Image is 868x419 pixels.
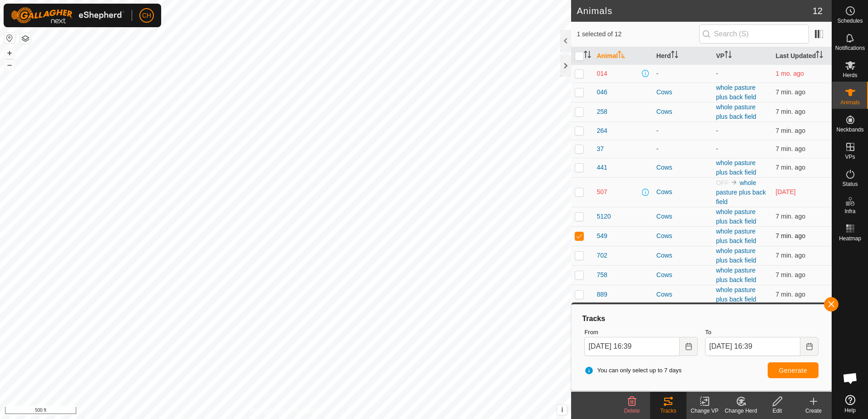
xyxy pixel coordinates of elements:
span: Aug 9, 2025, 9:17 PM [776,70,804,77]
span: Animals [840,100,860,105]
span: CH [142,11,151,20]
label: From [584,328,698,337]
a: whole pasture plus back field [716,84,756,101]
span: 1 selected of 12 [577,29,699,39]
button: i [557,405,567,415]
button: Map Layers [20,33,31,44]
h2: Animals [577,5,812,16]
span: Neckbands [836,127,863,132]
a: whole pasture plus back field [716,103,756,120]
div: Open chat [837,365,864,392]
input: Search (S) [699,24,809,44]
span: Schedules [837,18,863,24]
div: Create [795,407,832,415]
span: 046 [597,88,607,97]
button: Reset Map [4,33,15,44]
a: whole pasture plus back field [716,286,756,303]
button: – [4,59,15,70]
div: Cows [656,251,709,260]
div: - [656,144,709,154]
span: You can only select up to 7 days [584,366,681,375]
span: Notifications [835,45,865,51]
span: 702 [597,251,607,260]
div: Cows [656,270,709,280]
div: Change Herd [723,407,759,415]
span: 12 [813,4,823,18]
span: Oct 6, 2025, 4:32 PM [776,291,805,298]
span: VPs [845,154,855,160]
div: Tracks [650,407,686,415]
div: Cows [656,88,709,97]
button: + [4,48,15,58]
a: whole pasture plus back field [716,247,756,264]
button: Choose Date [680,337,698,356]
app-display-virtual-paddock-transition: - [716,145,718,152]
a: whole pasture plus back field [716,179,766,205]
label: To [705,328,819,337]
div: Cows [656,212,709,221]
span: Herds [843,73,857,78]
span: 441 [597,163,607,172]
a: whole pasture plus back field [716,208,756,225]
span: 014 [597,69,607,78]
p-sorticon: Activate to sort [725,52,732,59]
p-sorticon: Activate to sort [671,52,678,59]
span: Status [842,181,858,187]
span: 5120 [597,212,611,221]
span: Infra [844,209,855,214]
a: whole pasture plus back field [716,228,756,244]
a: whole pasture plus back field [716,267,756,283]
app-display-virtual-paddock-transition: - [716,70,718,77]
span: Oct 6, 2025, 4:32 PM [776,108,805,115]
th: Last Updated [772,47,832,65]
div: Cows [656,187,709,197]
span: 258 [597,107,607,117]
span: 507 [597,187,607,197]
span: Sep 16, 2025, 2:17 PM [776,188,796,195]
span: Oct 6, 2025, 4:32 PM [776,232,805,239]
div: Cows [656,231,709,241]
span: i [561,406,563,414]
div: Change VP [686,407,723,415]
p-sorticon: Activate to sort [584,52,591,59]
img: to [730,179,738,186]
span: Oct 6, 2025, 4:32 PM [776,213,805,220]
span: Oct 6, 2025, 4:32 PM [776,127,805,134]
button: Choose Date [800,337,819,356]
th: Animal [593,47,652,65]
div: - [656,126,709,136]
span: Help [844,408,856,413]
span: 264 [597,126,607,136]
div: - [656,69,709,78]
span: 889 [597,290,607,299]
span: Heatmap [839,236,861,241]
div: Cows [656,163,709,172]
span: 758 [597,270,607,280]
th: Herd [653,47,712,65]
div: Cows [656,290,709,299]
span: Oct 6, 2025, 4:32 PM [776,145,805,152]
a: whole pasture plus back field [716,159,756,176]
a: Help [832,391,868,417]
span: Oct 6, 2025, 4:32 PM [776,271,805,278]
span: OFF [716,179,729,186]
p-sorticon: Activate to sort [816,52,823,59]
span: Oct 6, 2025, 4:32 PM [776,88,805,96]
app-display-virtual-paddock-transition: - [716,127,718,134]
a: Contact Us [295,407,321,415]
span: 549 [597,231,607,241]
span: Delete [624,408,640,414]
p-sorticon: Activate to sort [618,52,625,59]
span: 37 [597,144,604,154]
div: Tracks [581,313,822,324]
span: Oct 6, 2025, 4:32 PM [776,164,805,171]
span: Oct 6, 2025, 4:32 PM [776,252,805,259]
span: Generate [779,367,807,374]
th: VP [712,47,772,65]
a: Privacy Policy [250,407,284,415]
img: Gallagher Logo [11,7,124,24]
div: Edit [759,407,795,415]
div: Cows [656,107,709,117]
button: Generate [768,362,819,378]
